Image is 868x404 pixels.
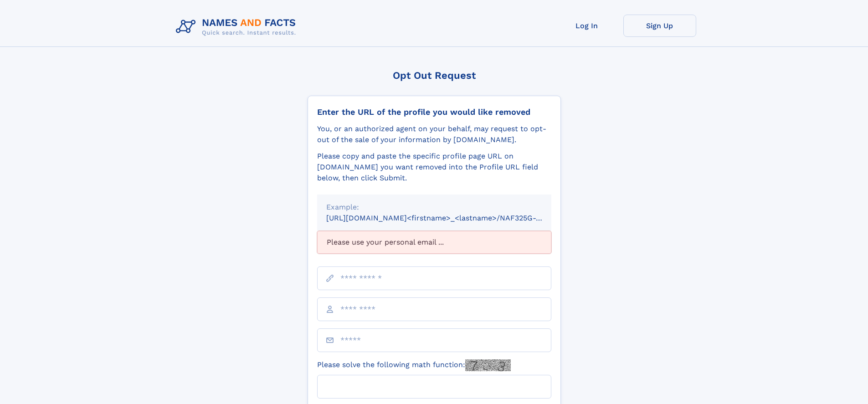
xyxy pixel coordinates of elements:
div: Example: [326,202,542,213]
a: Log In [550,15,623,37]
div: Please copy and paste the specific profile page URL on [DOMAIN_NAME] you want removed into the Pr... [317,151,551,184]
div: Please use your personal email ... [317,231,551,254]
label: Please solve the following math function: [317,359,511,371]
div: You, or an authorized agent on your behalf, may request to opt-out of the sale of your informatio... [317,123,551,145]
img: Logo Names and Facts [172,15,303,39]
a: Sign Up [623,15,696,37]
div: Enter the URL of the profile you would like removed [317,107,551,117]
small: [URL][DOMAIN_NAME]<firstname>_<lastname>/NAF325G-xxxxxxxx [326,214,569,222]
div: Opt Out Request [308,70,561,81]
